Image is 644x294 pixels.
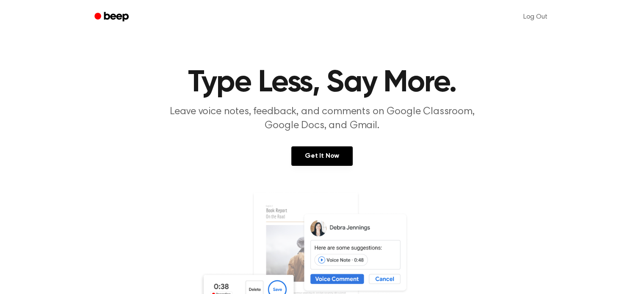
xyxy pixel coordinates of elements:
a: Get It Now [291,146,353,166]
h1: Type Less, Say More. [105,68,539,98]
a: Log Out [515,7,556,27]
a: Beep [88,9,136,25]
p: Leave voice notes, feedback, and comments on Google Classroom, Google Docs, and Gmail. [160,105,485,133]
